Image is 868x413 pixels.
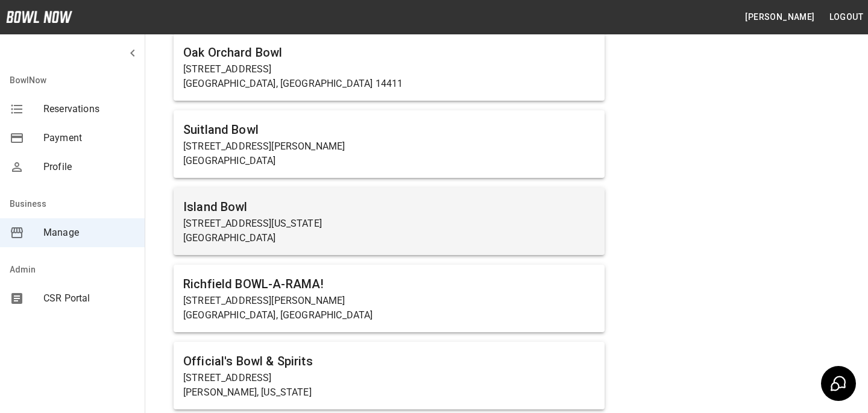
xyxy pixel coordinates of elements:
[43,160,135,174] span: Profile
[43,225,135,240] span: Manage
[183,274,595,294] h6: Richfield BOWL-A-RAMA!
[183,77,595,91] p: [GEOGRAPHIC_DATA], [GEOGRAPHIC_DATA] 14411
[6,11,72,23] img: logo
[825,6,868,28] button: Logout
[183,43,595,62] h6: Oak Orchard Bowl
[183,120,595,139] h6: Suitland Bowl
[43,131,135,145] span: Payment
[183,371,595,385] p: [STREET_ADDRESS]
[183,62,595,77] p: [STREET_ADDRESS]
[740,6,819,28] button: [PERSON_NAME]
[43,291,135,306] span: CSR Portal
[183,352,595,371] h6: Official's Bowl & Spirits
[183,385,595,400] p: [PERSON_NAME], [US_STATE]
[183,231,595,245] p: [GEOGRAPHIC_DATA]
[183,294,595,308] p: [STREET_ADDRESS][PERSON_NAME]
[183,197,595,216] h6: Island Bowl
[183,216,595,231] p: [STREET_ADDRESS][US_STATE]
[183,154,595,168] p: [GEOGRAPHIC_DATA]
[183,308,595,323] p: [GEOGRAPHIC_DATA], [GEOGRAPHIC_DATA]
[43,102,135,116] span: Reservations
[183,139,595,154] p: [STREET_ADDRESS][PERSON_NAME]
